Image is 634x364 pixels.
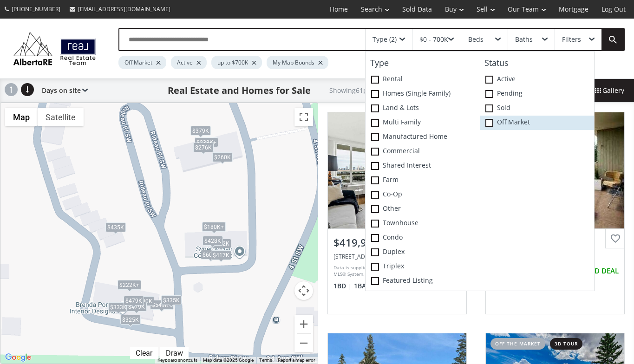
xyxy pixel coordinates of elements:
div: Click to clear. [130,349,158,357]
div: Gallery [585,79,634,102]
div: $276K [193,143,214,152]
div: Type (2) [373,36,397,43]
label: Triplex [366,260,480,274]
label: Commercial [366,144,480,159]
div: $335K [161,295,181,305]
span: [EMAIL_ADDRESS][DOMAIN_NAME] [78,5,170,13]
button: Map camera controls [294,281,313,300]
div: $600K [201,250,221,260]
button: Show satellite imagery [38,108,84,126]
label: Rental [366,72,480,87]
span: 1 BA [354,281,372,291]
div: $238K+ [195,137,218,147]
div: $549K+ [150,299,173,309]
div: $479K [124,296,144,305]
button: Keyboard shortcuts [157,357,197,364]
div: 3316 Rideau Place SW #704, Calgary, AB T2S 1Z4 [333,253,461,260]
span: Gallery [595,86,624,95]
label: Featured Listing [366,274,480,288]
img: Google [3,351,33,364]
div: Days on site [37,79,88,102]
label: Shared Interest [366,159,480,173]
label: Multi family [366,116,480,130]
div: $580K [134,296,154,305]
span: Map data ©2025 Google [203,357,254,363]
label: Duplex [366,245,480,260]
a: [EMAIL_ADDRESS][DOMAIN_NAME] [65,0,175,18]
button: Show street map [5,108,38,126]
div: $419,900 [333,235,461,250]
div: $428K [202,236,222,246]
div: Off Market [118,56,166,69]
div: Click to draw. [160,349,189,357]
div: Clear [133,349,155,357]
button: Toggle fullscreen view [294,108,313,126]
div: $325K [120,315,141,325]
label: Manufactured Home [366,130,480,144]
a: Terms [259,357,272,363]
h4: Type [366,58,480,68]
div: Baths [515,36,533,43]
label: Homes (Single Family) [366,87,480,101]
span: 1 BD [333,281,352,291]
div: Draw [163,349,185,357]
a: Open this area in Google Maps (opens a new window) [3,351,33,364]
button: Zoom out [294,334,313,352]
label: Off Market [480,116,594,130]
img: Logo [9,30,100,67]
div: $333K [108,302,129,312]
span: GOOD DEAL [578,266,619,276]
div: $0 - 700K [419,36,448,43]
h4: Status [480,58,594,68]
div: $435K [105,222,126,232]
div: My Map Bounds [267,56,328,69]
label: Townhouse [366,216,480,231]
div: Active [171,56,207,69]
label: Land & Lots [366,101,480,116]
span: [PHONE_NUMBER] [12,5,60,13]
label: Other [366,202,480,216]
label: Co-op [366,188,480,202]
label: Farm [366,173,480,188]
label: Pending [480,87,594,101]
label: Condo [366,231,480,245]
div: Filters [562,36,581,43]
a: Report a map error [278,357,315,363]
div: $379K [190,125,211,135]
label: Active [480,72,594,87]
div: up to $700K [211,56,262,69]
div: $260K [212,152,232,162]
h1: Real Estate and Homes for Sale [168,84,311,97]
div: $417K [211,250,231,260]
div: $222K+ [118,279,141,289]
div: $180K+ [202,221,226,231]
div: $452K [210,238,231,248]
div: Data is supplied by Pillar 9™ MLS® System. Pillar 9™ is the owner of the copyright in its MLS® Sy... [333,264,405,278]
div: $479K [126,302,146,312]
button: Zoom in [294,315,313,333]
label: Sold [480,101,594,116]
a: $419,900[STREET_ADDRESS]Data is supplied by Pillar 9™ MLS® System. Pillar 9™ is the owner of the ... [318,103,476,324]
div: Beds [468,36,484,43]
h2: Showing 61 properties [329,87,396,94]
